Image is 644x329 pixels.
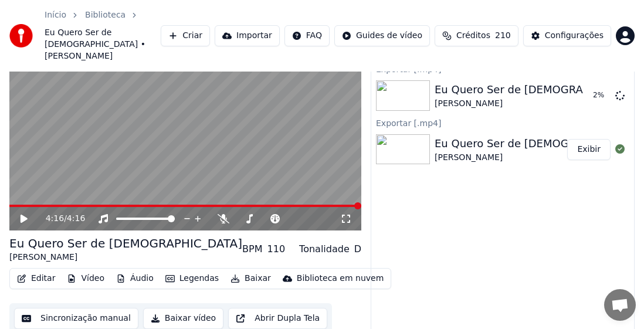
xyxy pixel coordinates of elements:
div: Eu Quero Ser de [DEMOGRAPHIC_DATA] [9,235,242,252]
img: youka [9,24,33,48]
button: Sincronização manual [14,308,138,329]
div: D [354,242,361,256]
a: Biblioteca [85,9,126,21]
div: / [46,213,74,225]
button: FAQ [284,25,330,46]
div: BPM [242,242,262,256]
div: Eu Quero Ser de [DEMOGRAPHIC_DATA] [435,82,644,98]
div: 110 [267,242,286,256]
button: Créditos210 [435,25,518,46]
div: Biblioteca em nuvem [297,273,384,284]
span: 210 [495,30,511,42]
button: Configurações [523,25,611,46]
button: Editar [12,270,60,287]
span: Eu Quero Ser de [DEMOGRAPHIC_DATA] • [PERSON_NAME] [45,27,161,62]
a: Bate-papo aberto [604,289,636,321]
button: Vídeo [62,270,109,287]
button: Importar [215,25,280,46]
div: [PERSON_NAME] [435,152,644,164]
span: 4:16 [67,213,85,225]
div: Exportar [.mp4] [371,116,634,130]
div: [PERSON_NAME] [9,252,242,263]
div: 2 % [593,91,611,100]
button: Abrir Dupla Tela [228,308,327,329]
button: Exibir [567,139,611,160]
span: Créditos [456,30,490,42]
div: [PERSON_NAME] [435,98,644,110]
nav: breadcrumb [45,9,161,62]
span: 4:16 [46,213,64,225]
button: Legendas [161,270,223,287]
div: Configurações [545,30,604,42]
button: Baixar vídeo [143,308,223,329]
a: Início [45,9,66,21]
div: Eu Quero Ser de [DEMOGRAPHIC_DATA] [435,135,644,152]
button: Guides de vídeo [334,25,430,46]
button: Baixar [226,270,276,287]
button: Áudio [111,270,158,287]
div: Tonalidade [299,242,350,256]
button: Criar [161,25,210,46]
